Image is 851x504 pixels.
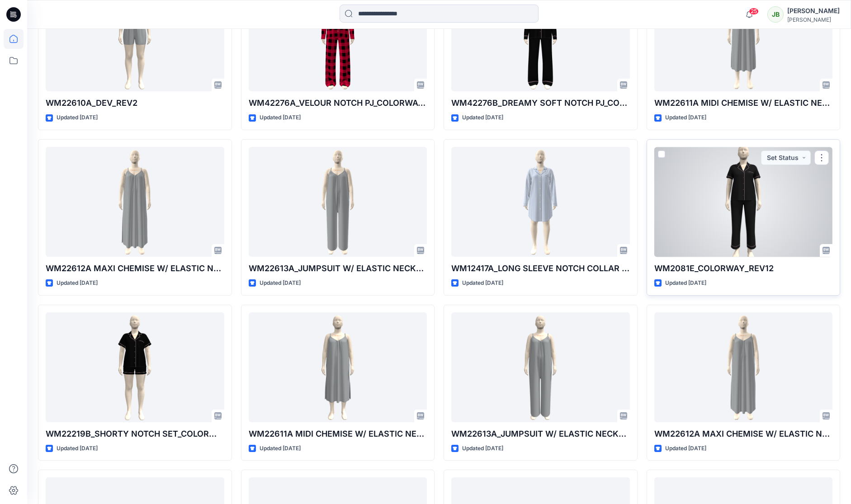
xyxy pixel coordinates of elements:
[665,444,706,453] p: Updated [DATE]
[249,262,427,275] p: WM22613A_JUMPSUIT W/ ELASTIC NECKLINE_REV2
[451,262,630,275] p: WM12417A_LONG SLEEVE NOTCH COLLAR SLEEPSHIRT_COLORWAY_REV9
[46,428,224,440] p: WM22219B_SHORTY NOTCH SET_COLORWAY_REV12
[462,444,503,453] p: Updated [DATE]
[451,97,630,109] p: WM42276B_DREAMY SOFT NOTCH PJ_COLORWAY_REV9
[654,97,833,109] p: WM22611A MIDI CHEMISE W/ ELASTIC NECKLINE_REV1
[654,262,833,275] p: WM2081E_COLORWAY_REV12
[249,147,427,257] a: WM22613A_JUMPSUIT W/ ELASTIC NECKLINE_REV2
[57,113,98,122] p: Updated [DATE]
[260,113,301,122] p: Updated [DATE]
[260,444,301,453] p: Updated [DATE]
[767,6,784,23] div: JB
[462,278,503,288] p: Updated [DATE]
[462,113,503,122] p: Updated [DATE]
[249,428,427,440] p: WM22611A MIDI CHEMISE W/ ELASTIC NECKLINE_DEVELOPMENT
[451,147,630,257] a: WM12417A_LONG SLEEVE NOTCH COLLAR SLEEPSHIRT_COLORWAY_REV9
[260,278,301,288] p: Updated [DATE]
[46,312,224,422] a: WM22219B_SHORTY NOTCH SET_COLORWAY_REV12
[451,428,630,440] p: WM22613A_JUMPSUIT W/ ELASTIC NECKLINE_REV1
[249,97,427,109] p: WM42276A_VELOUR NOTCH PJ_COLORWAY_REV13
[654,312,833,422] a: WM22612A MAXI CHEMISE W/ ELASTIC NECKLINE_DEVELOPMENT
[57,444,98,453] p: Updated [DATE]
[665,113,706,122] p: Updated [DATE]
[654,428,833,440] p: WM22612A MAXI CHEMISE W/ ELASTIC NECKLINE_DEVELOPMENT
[665,278,706,288] p: Updated [DATE]
[46,262,224,275] p: WM22612A MAXI CHEMISE W/ ELASTIC NECKLINE_REV1
[787,16,840,23] div: [PERSON_NAME]
[57,278,98,288] p: Updated [DATE]
[749,8,759,15] span: 25
[249,312,427,422] a: WM22611A MIDI CHEMISE W/ ELASTIC NECKLINE_DEVELOPMENT
[787,5,840,16] div: [PERSON_NAME]
[46,97,224,109] p: WM22610A_DEV_REV2
[451,312,630,422] a: WM22613A_JUMPSUIT W/ ELASTIC NECKLINE_REV1
[46,147,224,257] a: WM22612A MAXI CHEMISE W/ ELASTIC NECKLINE_REV1
[654,147,833,257] a: WM2081E_COLORWAY_REV12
